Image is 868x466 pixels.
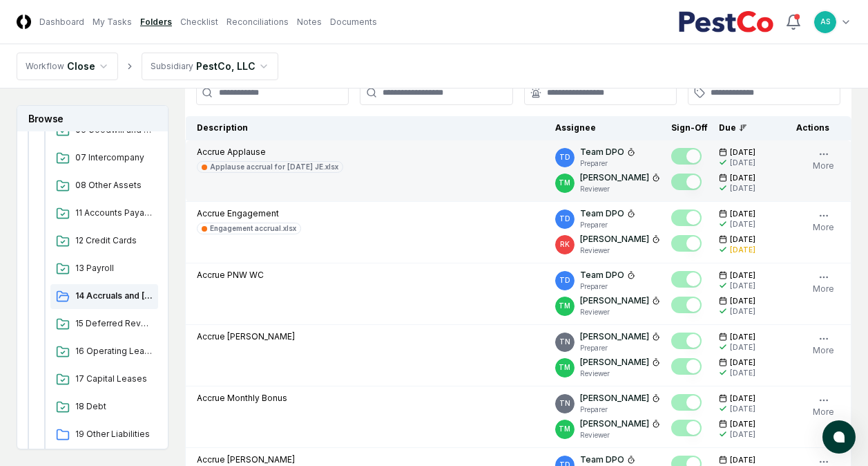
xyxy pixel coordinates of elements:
[297,16,322,28] a: Notes
[50,312,158,337] a: 15 Deferred Revenue
[580,404,660,415] p: Preparer
[730,306,755,317] div: [DATE]
[140,16,172,28] a: Folders
[810,269,837,298] button: More
[810,392,837,421] button: More
[580,184,660,194] p: Reviewer
[75,400,153,413] span: 18 Debt
[559,424,570,434] span: TM
[671,420,702,436] button: Mark complete
[580,369,660,379] p: Reviewer
[671,297,702,313] button: Mark complete
[50,257,158,281] a: 13 Payroll
[730,455,755,465] span: [DATE]
[730,158,755,168] div: [DATE]
[730,393,755,404] span: [DATE]
[197,392,287,404] p: Accrue Monthly Bonus
[50,395,158,420] a: 18 Debt
[50,146,158,171] a: 07 Intercompany
[197,454,347,466] p: Accrue [PERSON_NAME]
[180,16,218,28] a: Checklist
[730,281,755,291] div: [DATE]
[580,430,660,440] p: Reviewer
[26,60,64,73] div: Workflow
[580,418,649,430] p: [PERSON_NAME]
[580,146,624,158] p: Team DPO
[580,158,635,169] p: Preparer
[559,362,570,373] span: TM
[730,245,755,255] div: [DATE]
[785,122,840,134] div: Actions
[730,357,755,368] span: [DATE]
[730,332,755,342] span: [DATE]
[580,245,660,256] p: Reviewer
[671,148,702,165] button: Mark complete
[197,269,264,281] p: Accrue PNW WC
[75,317,153,330] span: 15 Deferred Revenue
[730,404,755,414] div: [DATE]
[730,183,755,194] div: [DATE]
[810,330,837,360] button: More
[75,207,153,219] span: 11 Accounts Payable
[226,16,289,28] a: Reconciliations
[559,178,570,188] span: TM
[559,214,570,224] span: TD
[330,16,377,28] a: Documents
[50,339,158,364] a: 16 Operating Leases
[580,307,660,317] p: Reviewer
[580,392,649,404] p: [PERSON_NAME]
[671,174,702,190] button: Mark complete
[17,53,278,80] nav: breadcrumb
[75,290,153,302] span: 14 Accruals and OCL
[580,233,649,245] p: [PERSON_NAME]
[810,146,837,175] button: More
[559,152,570,162] span: TD
[50,284,158,309] a: 14 Accruals and [MEDICAL_DATA]
[730,219,755,230] div: [DATE]
[50,422,158,447] a: 19 Other Liabilities
[666,116,713,140] th: Sign-Off
[822,420,856,454] button: atlas-launcher
[186,116,550,140] th: Description
[197,207,301,220] p: Accrue Engagement
[210,162,338,172] div: Applause accrual for [DATE] JE.xlsx
[559,275,570,286] span: TD
[559,301,570,311] span: TM
[75,151,153,164] span: 07 Intercompany
[580,343,660,353] p: Preparer
[678,11,774,33] img: PestCo logo
[730,296,755,306] span: [DATE]
[50,174,158,198] a: 08 Other Assets
[75,234,153,247] span: 12 Credit Cards
[75,179,153,192] span: 08 Other Assets
[17,106,168,131] h3: Browse
[580,454,624,466] p: Team DPO
[730,234,755,245] span: [DATE]
[50,229,158,254] a: 12 Credit Cards
[580,269,624,281] p: Team DPO
[75,345,153,357] span: 16 Operating Leases
[17,15,31,29] img: Logo
[197,161,343,173] a: Applause accrual for [DATE] JE.xlsx
[580,207,624,220] p: Team DPO
[580,281,635,292] p: Preparer
[730,147,755,158] span: [DATE]
[210,223,296,234] div: Engagement accrual.xlsx
[671,271,702,288] button: Mark complete
[550,116,666,140] th: Assignee
[730,173,755,183] span: [DATE]
[39,16,84,28] a: Dashboard
[730,342,755,353] div: [DATE]
[671,358,702,375] button: Mark complete
[580,356,649,369] p: [PERSON_NAME]
[75,428,153,440] span: 19 Other Liabilities
[197,330,295,343] p: Accrue [PERSON_NAME]
[75,262,153,274] span: 13 Payroll
[580,220,635,230] p: Preparer
[197,223,301,234] a: Engagement accrual.xlsx
[50,367,158,392] a: 17 Capital Leases
[559,398,570,409] span: TN
[580,171,649,184] p: [PERSON_NAME]
[730,429,755,440] div: [DATE]
[197,146,343,158] p: Accrue Applause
